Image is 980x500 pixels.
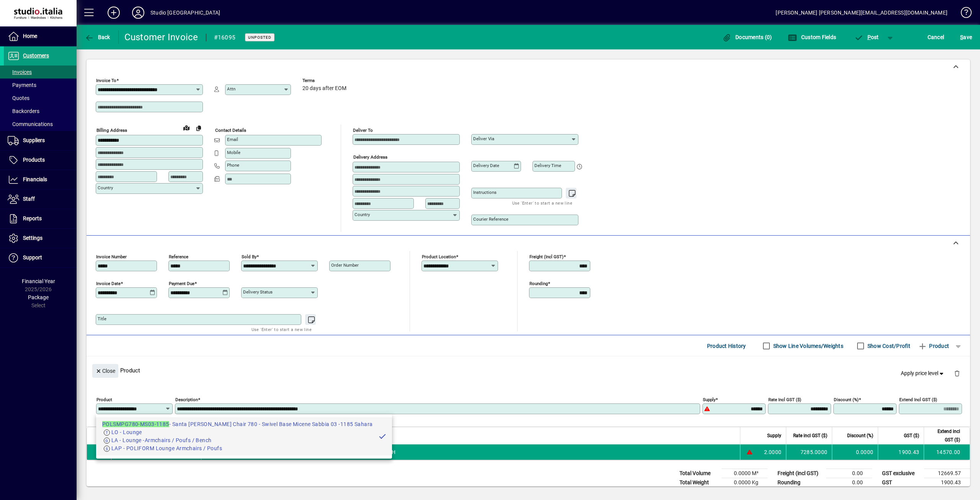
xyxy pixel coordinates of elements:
[926,30,946,44] button: Cancel
[529,281,548,286] mat-label: Rounding
[4,105,77,118] a: Backorders
[175,397,198,402] mat-label: Description
[85,34,110,40] span: Back
[227,150,240,155] mat-label: Mobile
[4,248,77,267] a: Support
[767,431,781,440] span: Supply
[227,86,235,92] mat-label: Attn
[22,278,55,284] span: Financial Year
[96,397,112,402] mat-label: Product
[826,478,872,487] td: 0.00
[214,31,236,44] div: #16095
[206,431,229,440] span: Description
[854,34,879,40] span: ost
[901,369,945,377] span: Apply price level
[23,33,37,39] span: Home
[534,163,561,168] mat-label: Delivery time
[169,281,194,286] mat-label: Payment due
[832,444,878,460] td: 0.0000
[473,190,497,195] mat-label: Instructions
[23,235,42,241] span: Settings
[722,478,768,487] td: 0.0000 Kg
[722,469,768,478] td: 0.0000 M³
[90,367,120,374] app-page-header-button: Close
[958,30,974,44] button: Save
[960,31,972,43] span: ave
[23,215,42,221] span: Reports
[899,397,937,402] mat-label: Extend incl GST ($)
[4,209,77,228] a: Reports
[354,212,370,217] mat-label: Country
[116,448,167,456] div: POLSMPG780-MS03
[252,325,312,334] mat-hint: Use 'Enter' to start a new line
[704,339,749,353] button: Product History
[898,367,948,380] button: Apply price level
[98,316,106,321] mat-label: Title
[722,34,772,40] span: Documents (0)
[98,185,113,190] mat-label: Country
[243,289,273,295] mat-label: Delivery status
[302,85,346,92] span: 20 days after EOM
[116,431,125,440] span: Item
[955,2,970,26] a: Knowledge Base
[914,339,953,353] button: Product
[4,170,77,189] a: Financials
[23,254,42,261] span: Support
[878,469,924,478] td: GST exclusive
[8,69,32,75] span: Invoices
[353,128,373,133] mat-label: Deliver To
[126,6,150,20] button: Profile
[473,136,494,141] mat-label: Deliver via
[676,469,722,478] td: Total Volume
[23,176,47,182] span: Financials
[918,340,949,352] span: Product
[180,121,193,134] a: View on map
[720,30,774,44] button: Documents (0)
[422,254,456,259] mat-label: Product location
[150,7,220,19] div: Studio [GEOGRAPHIC_DATA]
[23,196,35,202] span: Staff
[96,254,127,259] mat-label: Invoice number
[227,162,239,168] mat-label: Phone
[83,30,112,44] button: Back
[772,342,843,350] label: Show Line Volumes/Weights
[23,157,45,163] span: Products
[4,118,77,131] a: Communications
[867,34,871,40] span: P
[948,370,966,377] app-page-header-button: Delete
[529,254,563,259] mat-label: Freight (incl GST)
[703,397,715,402] mat-label: Supply
[4,92,77,105] a: Quotes
[850,30,883,44] button: Post
[124,31,198,43] div: Customer Invoice
[242,254,256,259] mat-label: Sold by
[8,82,36,88] span: Payments
[193,122,205,134] button: Copy to Delivery address
[793,431,827,440] span: Rate incl GST ($)
[473,216,508,222] mat-label: Courier Reference
[302,78,348,83] span: Terms
[924,469,970,478] td: 12669.57
[834,397,859,402] mat-label: Discount (%)
[169,254,188,259] mat-label: Reference
[227,137,238,142] mat-label: Email
[512,198,572,207] mat-hint: Use 'Enter' to start a new line
[866,342,910,350] label: Show Cost/Profit
[28,294,49,300] span: Package
[4,229,77,248] a: Settings
[4,190,77,209] a: Staff
[101,6,126,20] button: Add
[960,34,963,40] span: S
[4,131,77,150] a: Suppliers
[8,108,39,114] span: Backorders
[764,448,782,456] span: 2.0000
[768,397,801,402] mat-label: Rate incl GST ($)
[95,365,115,377] span: Close
[924,478,970,487] td: 1900.43
[774,478,826,487] td: Rounding
[8,95,29,101] span: Quotes
[8,121,53,127] span: Communications
[174,448,183,456] span: Nugent Street
[904,431,919,440] span: GST ($)
[774,469,826,478] td: Freight (incl GST)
